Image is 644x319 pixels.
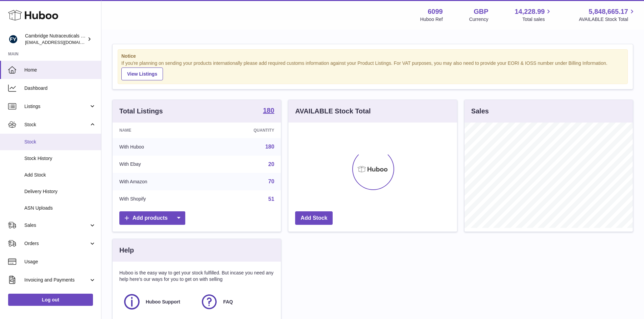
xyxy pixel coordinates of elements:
h3: Help [119,246,134,255]
a: Add products [119,211,185,225]
a: Huboo Support [123,293,193,311]
span: [EMAIL_ADDRESS][DOMAIN_NAME] [25,39,99,45]
div: If you're planning on sending your products internationally please add required customs informati... [121,60,624,80]
strong: 6099 [428,7,443,16]
th: Name [113,123,205,138]
p: Huboo is the easy way to get your stock fulfilled. But incase you need any help here's our ways f... [119,270,274,283]
a: 70 [268,179,275,184]
a: 180 [265,144,275,150]
a: 51 [268,196,275,202]
span: Huboo Support [146,299,180,305]
span: 14,228.99 [515,7,545,16]
td: With Shopify [113,190,205,208]
span: Delivery History [24,188,96,195]
div: Currency [469,16,488,23]
a: Add Stock [295,211,333,225]
span: Add Stock [24,172,96,178]
span: FAQ [223,299,233,305]
h3: AVAILABLE Stock Total [295,107,371,116]
h3: Sales [471,107,489,116]
th: Quantity [205,123,281,138]
span: Invoicing and Payments [24,277,89,283]
a: Log out [8,294,93,306]
strong: Notice [121,53,624,59]
a: View Listings [121,68,163,80]
a: 14,228.99 Total sales [515,7,552,23]
div: Cambridge Nutraceuticals Ltd [25,33,86,46]
td: With Ebay [113,156,205,173]
h3: Total Listings [119,107,163,116]
span: Home [24,67,96,73]
span: Sales [24,222,89,229]
span: Stock History [24,155,96,162]
span: 5,848,665.17 [589,7,628,16]
span: AVAILABLE Stock Total [579,16,636,23]
a: 20 [268,161,275,167]
span: Stock [24,139,96,145]
a: FAQ [200,293,271,311]
a: 180 [263,107,274,115]
td: With Huboo [113,138,205,156]
td: With Amazon [113,173,205,190]
span: Dashboard [24,85,96,91]
span: Total sales [522,16,552,23]
span: Orders [24,240,89,247]
span: Stock [24,122,89,128]
div: Huboo Ref [420,16,443,23]
span: Usage [24,259,96,265]
img: huboo@camnutra.com [8,34,18,44]
strong: GBP [474,7,488,16]
span: ASN Uploads [24,205,96,211]
a: 5,848,665.17 AVAILABLE Stock Total [579,7,636,23]
span: Listings [24,103,89,110]
strong: 180 [263,107,274,114]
